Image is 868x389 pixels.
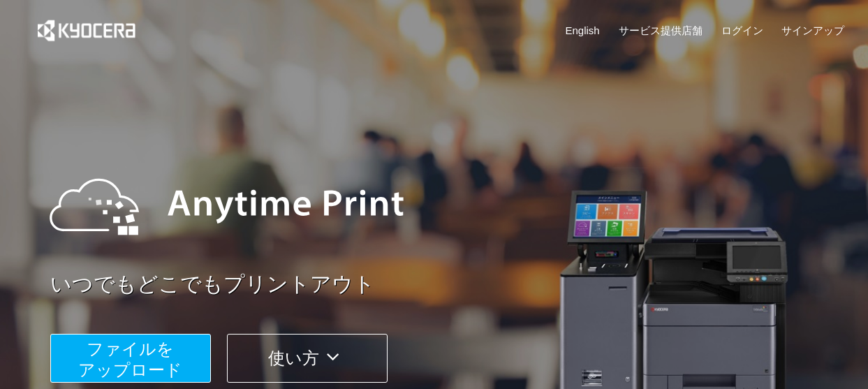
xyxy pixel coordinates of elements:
[78,339,182,379] span: ファイルを ​​アップロード
[566,23,600,38] a: English
[781,23,844,38] a: サインアップ
[619,23,703,38] a: サービス提供店舗
[721,23,763,38] a: ログイン
[50,334,211,383] button: ファイルを​​アップロード
[227,334,388,383] button: 使い方
[50,270,853,300] a: いつでもどこでもプリントアウト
